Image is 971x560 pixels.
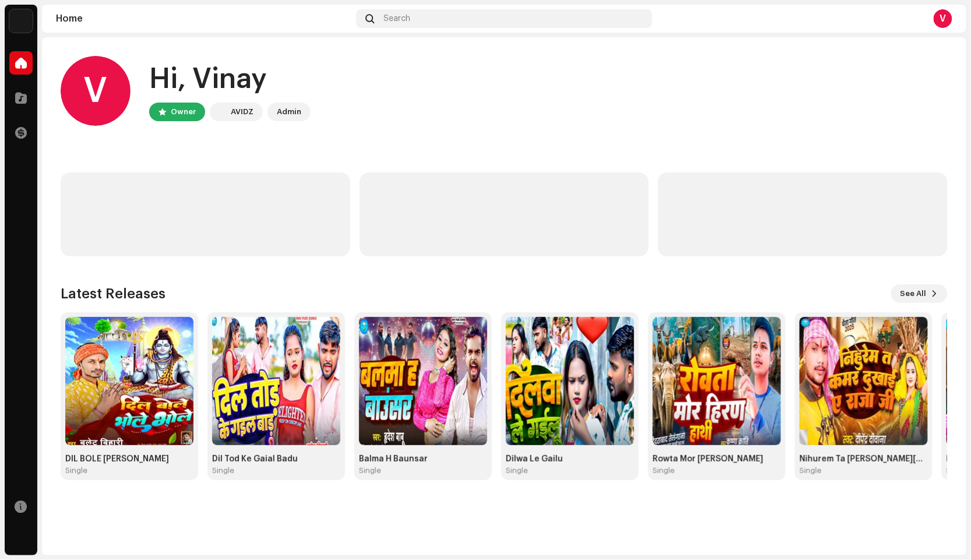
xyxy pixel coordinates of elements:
[359,455,487,464] div: Balma H Baunsar
[277,105,301,119] div: Admin
[56,14,351,23] div: Home
[65,317,194,445] img: e3476166-d87c-45be-bcce-7cb51f8334ba
[506,466,528,476] div: Single
[171,105,196,119] div: Owner
[900,282,927,305] span: See All
[9,9,33,33] img: 10d72f0b-d06a-424f-aeaa-9c9f537e57b6
[384,14,410,23] span: Search
[212,466,234,476] div: Single
[947,466,969,476] div: Single
[359,317,487,445] img: c7f50f3e-529f-4d57-9305-9a10d611c3b8
[653,455,781,464] div: Rowta Mor [PERSON_NAME]
[212,105,226,119] img: 10d72f0b-d06a-424f-aeaa-9c9f537e57b6
[653,317,781,445] img: dd8843f2-0232-4ac2-a686-583a19c1bdf1
[61,56,131,126] div: V
[653,466,675,476] div: Single
[149,61,311,98] div: Hi, Vinay
[891,284,948,303] button: See All
[800,317,928,445] img: c01c63a0-e123-4099-b415-dcab0e02c427
[800,466,822,476] div: Single
[212,455,340,464] div: Dil Tod Ke Gaial Badu
[800,455,928,464] div: Nihurem Ta [PERSON_NAME][DATE]
[65,466,87,476] div: Single
[65,455,194,464] div: DIL BOLE [PERSON_NAME]
[359,466,381,476] div: Single
[506,317,634,445] img: 31ffad30-bc7e-484a-8e2a-e798459ae961
[212,317,340,445] img: 3b481b5b-df6e-4697-8272-dd452636fc77
[231,105,254,119] div: AVIDZ
[934,9,952,28] div: V
[506,455,634,464] div: Dilwa Le Gailu
[61,284,166,303] h3: Latest Releases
